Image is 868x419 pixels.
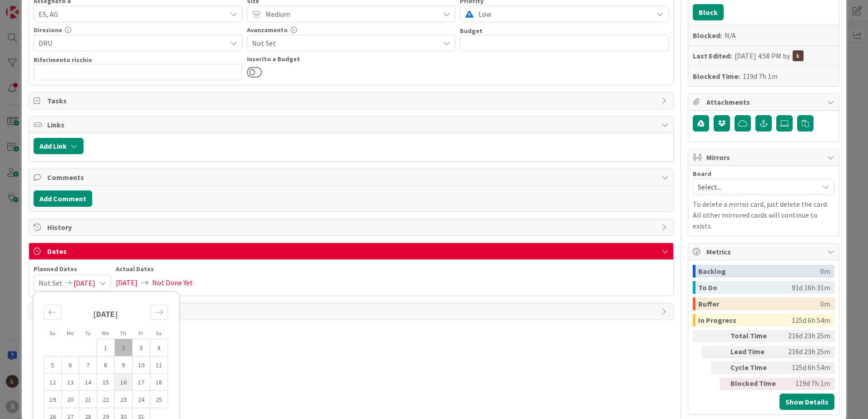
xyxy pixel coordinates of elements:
[34,190,92,207] button: Add Comment
[247,27,456,33] div: Avanzamento
[252,37,440,49] span: Not Set
[152,275,193,290] span: Not Done Yet
[79,374,97,391] td: Choose Tuesday, 14/Oct/2025 12:00 PM as your check-in date. It’s available.
[61,356,79,374] td: Choose Monday, 06/Oct/2025 12:00 PM as your check-in date. It’s available.
[735,50,804,61] div: [DATE] 4:58 PM by
[102,330,109,336] small: We
[698,297,820,310] div: Buffer
[693,71,740,82] b: Blocked Time:
[61,374,79,391] td: Choose Monday, 13/Oct/2025 12:00 PM as your check-in date. It’s available.
[706,246,823,257] span: Metrics
[44,374,61,391] td: Choose Sunday, 12/Oct/2025 12:00 PM as your check-in date. It’s available.
[44,305,61,320] div: Move backward to switch to the previous month.
[138,330,143,336] small: Fr
[47,119,657,130] span: Links
[120,330,126,336] small: Th
[114,374,132,391] td: Choose Thursday, 16/Oct/2025 12:00 PM as your check-in date. It’s available.
[114,356,132,374] td: Choose Thursday, 09/Oct/2025 12:00 PM as your check-in date. It’s available.
[74,275,95,291] span: [DATE]
[132,391,150,408] td: Choose Friday, 24/Oct/2025 12:00 PM as your check-in date. It’s available.
[784,330,830,342] div: 216d 23h 25m
[784,378,830,390] div: 119d 7h 1m
[779,394,834,410] button: Show Details
[61,391,79,408] td: Choose Monday, 20/Oct/2025 12:00 PM as your check-in date. It’s available.
[693,50,732,61] b: Last Edited:
[114,339,132,356] td: Choose Thursday, 02/Oct/2025 12:00 PM as your check-in date. It’s available.
[693,4,724,20] button: Block
[156,330,162,336] small: Sa
[743,71,778,82] div: 119d 7h 1m
[85,330,91,336] small: Tu
[698,180,814,193] span: Select...
[47,222,657,233] span: History
[478,8,648,20] span: Low
[93,309,118,319] strong: [DATE]
[730,330,780,342] div: Total Time
[114,391,132,408] td: Choose Thursday, 23/Oct/2025 12:00 PM as your check-in date. It’s available.
[693,171,711,177] span: Board
[34,56,92,64] label: Riferimento rischio
[730,362,780,374] div: Cycle Time
[793,50,804,61] img: kh
[116,264,193,274] span: Actual Dates
[693,30,722,41] b: Blocked:
[725,30,736,41] div: N/A
[792,281,830,294] div: 91d 16h 31m
[150,356,168,374] td: Choose Saturday, 11/Oct/2025 12:00 PM as your check-in date. It’s available.
[730,346,780,358] div: Lead Time
[784,362,830,374] div: 125d 6h 54m
[792,314,830,326] div: 125d 6h 54m
[784,346,830,358] div: 216d 23h 25m
[34,27,242,33] div: Direzione
[49,330,55,336] small: Su
[266,8,435,20] span: Medium
[247,56,456,62] div: Inserito a Budget
[34,264,111,274] span: Planned Dates
[150,305,168,320] div: Move forward to switch to the next month.
[97,374,114,391] td: Choose Wednesday, 15/Oct/2025 12:00 PM as your check-in date. It’s available.
[116,275,138,290] span: [DATE]
[150,391,168,408] td: Choose Saturday, 25/Oct/2025 12:00 PM as your check-in date. It’s available.
[698,314,792,326] div: In Progress
[706,152,823,163] span: Mirrors
[97,339,114,356] td: Choose Wednesday, 01/Oct/2025 12:00 PM as your check-in date. It’s available.
[79,356,97,374] td: Choose Tuesday, 07/Oct/2025 12:00 PM as your check-in date. It’s available.
[44,391,61,408] td: Choose Sunday, 19/Oct/2025 12:00 PM as your check-in date. It’s available.
[820,297,830,310] div: 0m
[97,391,114,408] td: Choose Wednesday, 22/Oct/2025 12:00 PM as your check-in date. It’s available.
[706,97,823,107] span: Attachments
[39,9,227,19] span: ES, AG
[39,275,63,291] span: Not Set
[132,339,150,356] td: Choose Friday, 03/Oct/2025 12:00 PM as your check-in date. It’s available.
[47,246,657,257] span: Dates
[39,38,227,49] span: DRU
[97,356,114,374] td: Choose Wednesday, 08/Oct/2025 12:00 PM as your check-in date. It’s available.
[820,265,830,278] div: 0m
[132,356,150,374] td: Choose Friday, 10/Oct/2025 12:00 PM as your check-in date. It’s available.
[132,374,150,391] td: Choose Friday, 17/Oct/2025 12:00 PM as your check-in date. It’s available.
[698,265,820,278] div: Backlog
[730,378,780,390] div: Blocked Time
[47,306,657,317] span: Exit Criteria
[34,138,84,154] button: Add Link
[67,330,74,336] small: Mo
[47,95,657,106] span: Tasks
[150,339,168,356] td: Choose Saturday, 04/Oct/2025 12:00 PM as your check-in date. It’s available.
[460,27,483,35] label: Budget
[150,374,168,391] td: Choose Saturday, 18/Oct/2025 12:00 PM as your check-in date. It’s available.
[79,391,97,408] td: Choose Tuesday, 21/Oct/2025 12:00 PM as your check-in date. It’s available.
[698,281,792,294] div: To Do
[47,172,657,183] span: Comments
[44,356,61,374] td: Choose Sunday, 05/Oct/2025 12:00 PM as your check-in date. It’s available.
[693,199,834,231] p: To delete a mirror card, just delete the card. All other mirrored cards will continue to exists.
